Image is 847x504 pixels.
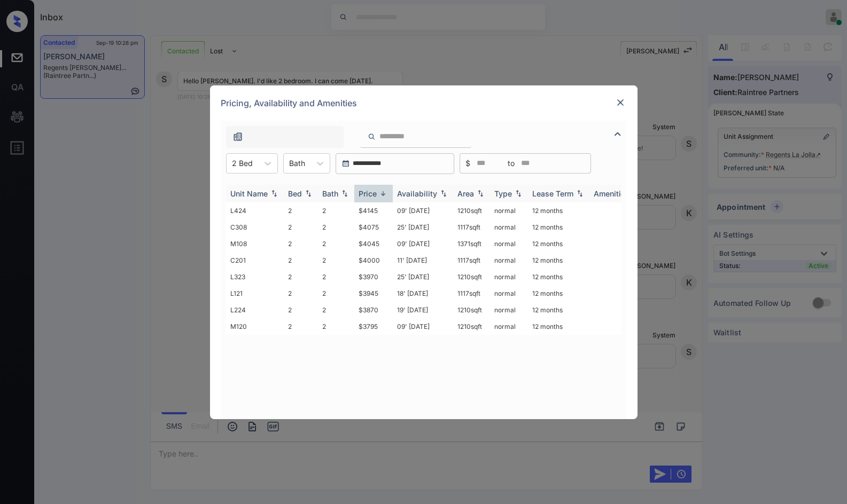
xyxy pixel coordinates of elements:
td: $3945 [354,285,393,302]
td: 25' [DATE] [393,219,453,235]
td: 12 months [528,318,589,335]
td: 12 months [528,235,589,252]
td: normal [490,318,528,335]
img: icon-zuma [611,128,624,140]
td: 12 months [528,219,589,235]
td: 12 months [528,252,589,269]
div: Area [457,189,474,198]
td: $3970 [354,269,393,285]
td: 2 [284,302,318,318]
td: $4075 [354,219,393,235]
td: 1117 sqft [453,285,490,302]
td: 2 [284,235,318,252]
td: normal [490,302,528,318]
img: sorting [513,190,524,197]
td: normal [490,202,528,219]
td: L224 [226,302,284,318]
img: sorting [269,190,279,197]
td: 2 [284,219,318,235]
td: $3795 [354,318,393,335]
td: 1117 sqft [453,219,490,235]
div: Pricing, Availability and Amenities [210,85,638,121]
td: L323 [226,269,284,285]
img: sorting [303,190,314,197]
td: $3870 [354,302,393,318]
td: 2 [318,269,354,285]
td: $4145 [354,202,393,219]
td: M108 [226,235,284,252]
td: 2 [284,269,318,285]
td: 2 [318,318,354,335]
td: 25' [DATE] [393,269,453,285]
td: C308 [226,219,284,235]
span: $ [465,157,470,169]
td: 2 [318,219,354,235]
div: Unit Name [230,189,268,198]
img: sorting [378,190,388,198]
td: 1210 sqft [453,269,490,285]
td: 2 [318,302,354,318]
img: sorting [574,190,585,197]
td: 12 months [528,202,589,219]
td: 1371 sqft [453,235,490,252]
td: normal [490,235,528,252]
img: sorting [475,190,486,197]
div: Amenities [594,189,630,198]
td: 2 [318,202,354,219]
td: 11' [DATE] [393,252,453,269]
td: 12 months [528,302,589,318]
td: 1117 sqft [453,252,490,269]
td: 2 [284,285,318,302]
td: 18' [DATE] [393,285,453,302]
img: sorting [339,190,350,197]
td: 1210 sqft [453,302,490,318]
span: to [508,157,515,169]
td: 2 [318,285,354,302]
td: 2 [318,235,354,252]
td: 2 [318,252,354,269]
td: 2 [284,318,318,335]
td: M120 [226,318,284,335]
td: L424 [226,202,284,219]
td: 12 months [528,269,589,285]
td: 1210 sqft [453,318,490,335]
td: 2 [284,202,318,219]
td: 1210 sqft [453,202,490,219]
td: normal [490,252,528,269]
img: icon-zuma [368,132,376,141]
div: Availability [397,189,437,198]
td: $4045 [354,235,393,252]
td: 19' [DATE] [393,302,453,318]
td: 12 months [528,285,589,302]
td: normal [490,219,528,235]
div: Price [359,189,377,198]
td: 09' [DATE] [393,318,453,335]
td: normal [490,285,528,302]
div: Lease Term [532,189,573,198]
img: sorting [438,190,449,197]
td: C201 [226,252,284,269]
td: 09' [DATE] [393,202,453,219]
td: L121 [226,285,284,302]
td: normal [490,269,528,285]
img: close [615,97,626,108]
div: Bath [322,189,338,198]
td: 2 [284,252,318,269]
td: $4000 [354,252,393,269]
img: icon-zuma [232,131,243,142]
div: Type [494,189,512,198]
td: 09' [DATE] [393,235,453,252]
div: Bed [288,189,302,198]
